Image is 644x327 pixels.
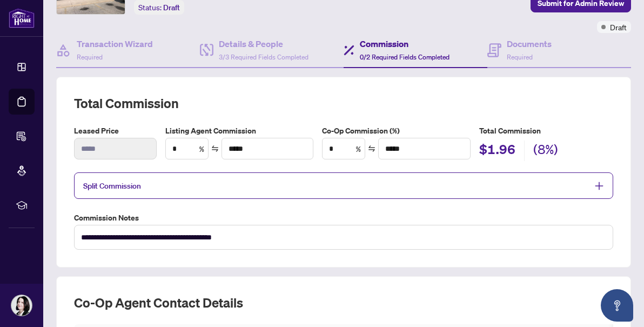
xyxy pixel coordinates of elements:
span: 0/2 Required Fields Completed [360,53,450,61]
span: Split Commission [83,181,141,191]
img: logo [9,8,35,28]
label: Co-Op Commission (%) [322,125,470,137]
div: Split Commission [74,172,613,199]
h5: Total Commission [479,125,613,137]
span: 3/3 Required Fields Completed [219,53,308,61]
h2: (8%) [533,141,558,161]
h4: Transaction Wizard [77,37,153,50]
label: Commission Notes [74,212,613,224]
span: swap [368,145,375,152]
img: Profile Icon [11,295,32,316]
label: Leased Price [74,125,157,137]
span: Draft [610,21,627,33]
span: plus [594,181,604,191]
button: Open asap [601,289,633,322]
label: Listing Agent Commission [165,125,313,137]
h4: Commission [360,37,450,50]
h2: Co-op Agent Contact Details [74,294,613,311]
h4: Details & People [219,37,308,50]
h4: Documents [507,37,552,50]
span: Required [77,53,103,61]
h2: $1.96 [479,141,515,161]
h2: Total Commission [74,95,613,112]
span: Draft [163,3,180,12]
span: Required [507,53,533,61]
span: swap [211,145,219,152]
